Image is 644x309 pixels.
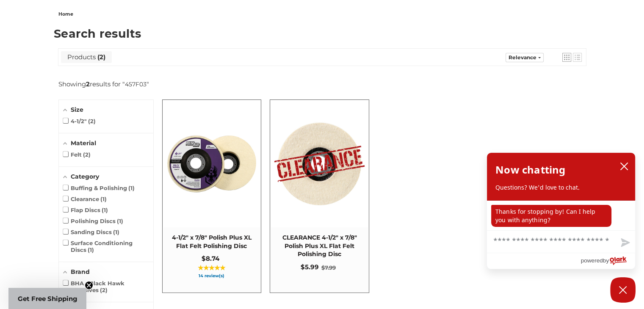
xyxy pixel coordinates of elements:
span: Surface Conditioning Discs [63,240,149,253]
a: 457F03 [125,80,146,88]
a: Sort options [506,53,544,62]
span: 1 [113,229,119,235]
img: 4.5 inch extra thick felt disc [163,115,260,212]
button: close chatbox [617,160,631,173]
span: 2 [100,287,108,293]
span: 2 [88,118,96,124]
a: View Products Tab [61,51,112,63]
span: 1 [100,196,107,202]
a: Powered by Olark [580,253,635,269]
a: CLEARANCE 4-1/2" x 7/8" Polish Plus XL Flat Felt Polishing Disc [270,100,368,292]
p: Thanks for stopping by! Can I help you with anything? [491,205,611,227]
span: Size [71,106,83,113]
span: $7.99 [321,264,336,271]
span: home [58,11,73,17]
span: 1 [88,246,94,253]
button: Close teaser [85,281,93,290]
span: BHA - Black Hawk Abrasives [63,280,149,293]
span: CLEARANCE 4-1/2" x 7/8" Polish Plus XL Flat Felt Polishing Disc [274,234,364,259]
div: chat [487,201,635,230]
div: olark chatbox [486,152,636,269]
span: 2 [83,151,91,158]
span: by [603,255,609,266]
a: View grid mode [562,53,571,62]
span: $8.74 [202,254,219,262]
b: 2 [86,80,90,88]
button: Close Chatbox [610,277,636,303]
h2: Now chatting [495,161,565,178]
div: Get Free ShippingClose teaser [8,288,86,309]
p: Questions? We'd love to chat. [495,183,627,192]
span: Get Free Shipping [18,295,77,303]
span: 14 review(s) [167,274,257,278]
span: Buffing & Polishing [63,185,135,191]
span: 1 [117,218,123,224]
div: Showing results for " " [58,80,160,88]
span: powered [580,255,603,266]
span: Polishing Discs [63,218,124,224]
a: View list mode [573,53,582,62]
span: 1 [128,185,135,191]
span: 4-1/2" [63,118,96,124]
span: Category [71,173,99,180]
h1: Search results [54,28,590,39]
span: Sanding Discs [63,229,120,235]
span: ★★★★★ [198,265,225,271]
button: Send message [614,233,635,253]
span: Relevance [509,54,536,61]
span: 2 [96,53,105,61]
span: 1 [102,207,108,213]
a: 4-1/2" x 7/8" Polish Plus XL Flat Felt Polishing Disc [163,100,261,292]
img: CLEARANCE 4-1/2" x 7/8" Polish Plus XL Flat Felt Polishing Disc [271,115,368,212]
span: Brand [71,268,90,276]
span: Material [71,139,96,147]
span: 4-1/2" x 7/8" Polish Plus XL Flat Felt Polishing Disc [167,234,257,250]
span: Flap Discs [63,207,108,213]
span: Clearance [63,196,107,202]
span: Felt [63,151,91,158]
span: $5.99 [301,263,319,271]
